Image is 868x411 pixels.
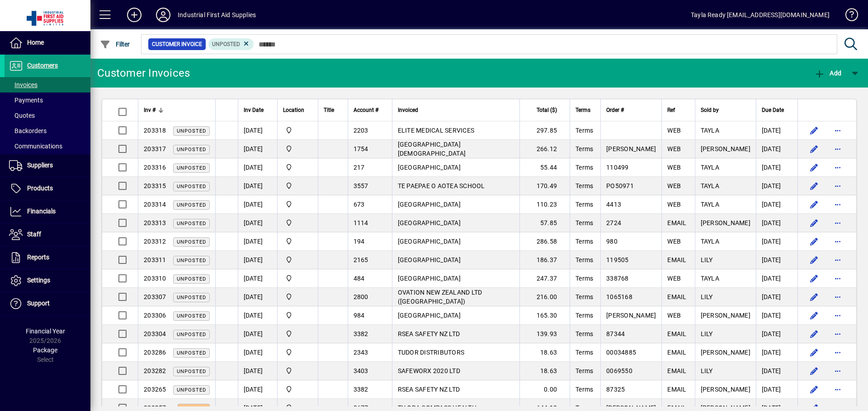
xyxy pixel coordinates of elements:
span: LILY [701,256,713,263]
span: WEB [667,238,681,245]
span: Terms [576,145,593,152]
td: [DATE] [238,232,277,251]
span: 2165 [354,256,368,263]
span: TAYLA [701,201,719,208]
span: Title [324,105,334,115]
button: More options [830,382,845,397]
button: Edit [807,123,821,138]
span: Terms [576,275,593,282]
span: 2343 [354,349,368,356]
td: [DATE] [238,325,277,343]
span: 3382 [354,330,368,337]
span: [GEOGRAPHIC_DATA] [398,312,461,319]
button: More options [830,234,845,249]
button: Edit [807,271,821,286]
span: Customer Invoice [152,40,202,49]
a: Suppliers [5,154,90,177]
span: Terms [576,330,593,337]
span: 984 [354,312,365,319]
td: [DATE] [756,306,797,325]
span: TAYLA [701,238,719,245]
span: Unposted [177,369,206,374]
td: 18.63 [519,343,570,362]
span: INDUSTRIAL FIRST AID SUPPLIES LTD [283,181,312,191]
span: 3403 [354,367,368,374]
span: 203304 [144,330,166,337]
span: 0069550 [606,367,632,374]
span: Communications [9,143,62,150]
td: [DATE] [238,177,277,195]
td: [DATE] [756,158,797,177]
span: Unposted [177,276,206,282]
span: INDUSTRIAL FIRST AID SUPPLIES LTD [283,199,312,209]
span: Unposted [177,221,206,226]
span: 338768 [606,275,629,282]
span: 1065168 [606,293,632,300]
span: [GEOGRAPHIC_DATA][DEMOGRAPHIC_DATA] [398,141,466,157]
button: More options [830,253,845,267]
span: 203318 [144,127,166,134]
span: Inv Date [244,105,264,115]
span: Products [27,185,53,192]
a: Reports [5,246,90,269]
span: Terms [576,164,593,171]
button: Edit [807,216,821,230]
button: Edit [807,179,821,193]
span: INDUSTRIAL FIRST AID SUPPLIES LTD [283,329,312,339]
a: Quotes [5,108,90,123]
span: WEB [667,201,681,208]
td: [DATE] [756,251,797,269]
span: 203311 [144,256,166,263]
td: [DATE] [238,214,277,232]
span: 2724 [606,219,621,226]
td: [DATE] [238,140,277,158]
span: [GEOGRAPHIC_DATA] [398,201,461,208]
td: [DATE] [756,195,797,214]
td: 247.37 [519,269,570,288]
span: Inv # [144,105,156,115]
a: Staff [5,223,90,246]
span: WEB [667,127,681,134]
a: Products [5,177,90,200]
span: Backorders [9,127,47,134]
span: WEB [667,145,681,152]
span: TAYLA [701,182,719,189]
button: More options [830,123,845,138]
span: [PERSON_NAME] [701,219,750,226]
span: [PERSON_NAME] [701,312,750,319]
a: Support [5,292,90,315]
button: More options [830,327,845,341]
span: Unposted [177,147,206,152]
div: Title [324,105,342,115]
td: [DATE] [756,269,797,288]
td: [DATE] [238,158,277,177]
span: 119505 [606,256,629,263]
span: Unposted [177,332,206,337]
span: 203316 [144,164,166,171]
span: Terms [576,219,593,226]
span: Suppliers [27,162,53,169]
div: Industrial First Aid Supplies [178,8,256,22]
span: Home [27,39,44,46]
td: [DATE] [756,214,797,232]
span: [GEOGRAPHIC_DATA] [398,256,461,263]
span: 203317 [144,145,166,152]
span: 980 [606,238,618,245]
button: Edit [807,308,821,323]
span: [PERSON_NAME] [606,312,656,319]
span: Reports [27,254,49,261]
button: Edit [807,290,821,304]
button: More options [830,179,845,193]
td: [DATE] [756,232,797,251]
td: [DATE] [756,343,797,362]
span: Terms [576,293,593,300]
span: 110499 [606,164,629,171]
a: Communications [5,139,90,154]
div: Customer Invoices [97,66,190,80]
div: Invoiced [398,105,514,115]
button: Add [120,7,149,23]
button: Edit [807,142,821,156]
span: SAFEWORX 2020 LTD [398,367,460,374]
span: Terms [576,349,593,356]
span: [PERSON_NAME] [701,349,750,356]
